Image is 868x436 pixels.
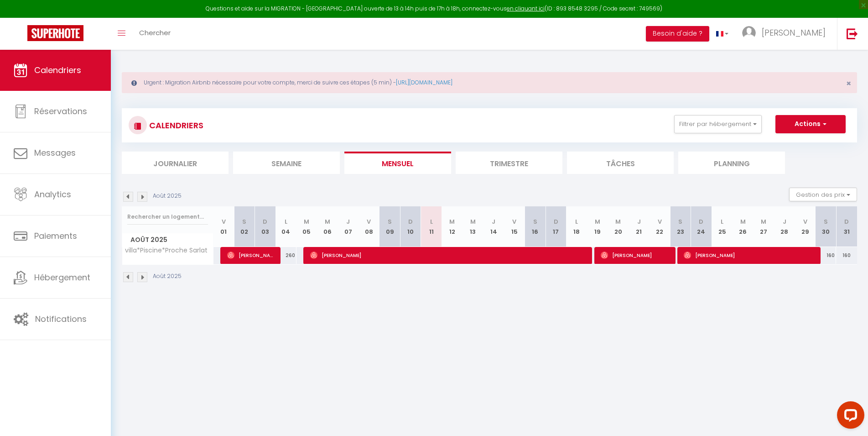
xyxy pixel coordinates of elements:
span: Hébergement [34,272,90,283]
span: Messages [34,147,76,158]
span: [PERSON_NAME] [762,27,826,38]
li: Semaine [233,152,340,174]
abbr: D [699,217,703,226]
button: Besoin d'aide ? [646,26,709,42]
li: Planning [678,152,785,174]
span: villa*Piscine*Proche Sarlat [124,247,208,254]
abbr: M [449,217,455,226]
th: 14 [483,206,504,247]
th: 28 [774,206,795,247]
th: 17 [546,206,567,247]
th: 02 [234,206,255,247]
abbr: M [304,217,309,226]
abbr: D [408,217,413,226]
th: 01 [213,206,234,247]
th: 24 [691,206,712,247]
abbr: V [367,217,371,226]
a: en cliquant ici [507,5,545,12]
abbr: V [222,217,226,226]
th: 04 [275,206,296,247]
div: 160 [816,247,837,264]
th: 03 [255,206,276,247]
li: Mensuel [344,152,451,174]
th: 18 [567,206,587,247]
th: 08 [359,206,379,247]
button: Close [846,79,851,88]
img: ... [742,26,756,40]
abbr: S [242,217,246,226]
span: Chercher [139,28,171,37]
abbr: J [637,217,641,226]
abbr: M [740,217,746,226]
a: Chercher [132,18,177,50]
abbr: L [285,217,287,226]
span: [PERSON_NAME] [684,247,816,264]
span: Notifications [35,313,87,325]
abbr: S [533,217,537,226]
abbr: L [430,217,433,226]
th: 25 [712,206,733,247]
span: [PERSON_NAME] [310,247,590,264]
span: × [846,78,851,89]
span: Août 2025 [122,233,213,247]
p: Août 2025 [153,272,182,281]
div: 260 [275,247,296,264]
img: logout [847,28,858,39]
span: Calendriers [34,64,81,76]
li: Tâches [567,152,674,174]
th: 16 [525,206,546,247]
abbr: L [721,217,723,226]
abbr: J [783,217,786,226]
th: 05 [296,206,317,247]
th: 29 [795,206,816,247]
th: 19 [587,206,608,247]
abbr: D [844,217,849,226]
abbr: M [595,217,600,226]
abbr: L [575,217,578,226]
input: Rechercher un logement... [127,209,208,225]
img: Super Booking [27,25,83,41]
span: Réservations [34,105,87,117]
th: 27 [753,206,774,247]
th: 10 [400,206,421,247]
th: 30 [816,206,837,247]
abbr: M [761,217,766,226]
th: 20 [608,206,629,247]
abbr: M [325,217,330,226]
span: Analytics [34,189,71,200]
th: 31 [836,206,857,247]
abbr: V [512,217,516,226]
span: [PERSON_NAME] [227,247,276,264]
abbr: S [824,217,828,226]
th: 26 [733,206,754,247]
a: [URL][DOMAIN_NAME] [396,79,452,86]
abbr: M [470,217,476,226]
div: Urgent : Migration Airbnb nécessaire pour votre compte, merci de suivre ces étapes (5 min) - [122,72,857,93]
abbr: S [388,217,392,226]
abbr: S [678,217,682,226]
abbr: D [554,217,558,226]
a: ... [PERSON_NAME] [735,18,837,50]
th: 15 [504,206,525,247]
th: 13 [463,206,483,247]
th: 23 [670,206,691,247]
p: Août 2025 [153,192,182,200]
abbr: J [492,217,495,226]
button: Filtrer par hébergement [674,115,762,133]
abbr: D [263,217,267,226]
th: 11 [421,206,442,247]
abbr: V [658,217,662,226]
th: 07 [338,206,359,247]
button: Gestion des prix [789,188,857,201]
iframe: LiveChat chat widget [830,398,868,436]
li: Trimestre [456,152,562,174]
li: Journalier [122,152,229,174]
th: 06 [317,206,338,247]
th: 09 [379,206,400,247]
th: 22 [650,206,670,247]
span: Paiements [34,230,77,242]
span: [PERSON_NAME] [601,247,670,264]
div: 160 [836,247,857,264]
h3: CALENDRIERS [147,115,203,136]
